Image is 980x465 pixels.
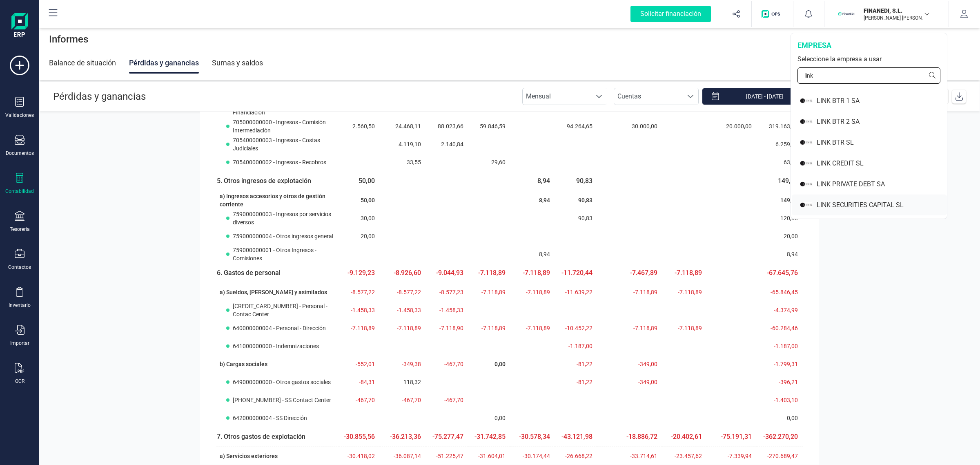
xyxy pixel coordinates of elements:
td: 90,83 [555,209,597,227]
td: -552,01 [339,355,380,373]
img: FI [837,5,855,23]
td: 50,00 [339,171,380,191]
td: 0,00 [757,409,803,427]
span: 641000000000 - Indemnizaciones [233,342,319,350]
span: 640000000004 - Personal - Dirección [233,324,326,332]
td: -7.118,89 [510,283,555,302]
td: 118,32 [380,373,426,391]
td: -36.213,36 [380,427,426,447]
td: 59.846,59 [468,117,510,135]
td: -467,70 [426,391,468,409]
div: LINK BTR SL [817,138,947,148]
td: 30,00 [339,209,380,227]
span: Pérdidas y ganancias [53,91,146,102]
td: -1.799,31 [757,355,803,373]
td: -30.855,56 [339,427,380,447]
td: 20,00 [757,227,803,245]
span: 705000000000 - Ingresos - Comisión Intermediación [233,118,339,134]
span: 705400000003 - Ingresos - Costas Judiciales [233,136,339,152]
span: 759000000001 - Otros Ingresos - Comisiones [233,246,339,262]
div: Informes [39,26,980,52]
img: LI [800,177,813,191]
td: -8.926,60 [380,263,426,283]
span: 759000000003 - Ingresos por servicios diversos [233,210,339,226]
div: empresa [797,40,940,51]
span: b) Cargas sociales [220,361,267,367]
td: -7.118,89 [468,263,510,283]
img: LI [800,156,813,170]
span: a) Sueldos, [PERSON_NAME] y asimilados [220,289,327,295]
td: -43.121,98 [555,427,597,447]
td: -396,21 [757,373,803,391]
td: -467,70 [426,355,468,373]
div: LINK CREDIT SL [817,159,947,168]
td: -7.118,89 [662,283,707,302]
td: -9.044,93 [426,263,468,283]
span: [PHONE_NUMBER] - SS Contact Center [233,396,331,404]
button: Solicitar financiación [621,1,721,27]
td: -1.458,33 [380,301,426,319]
td: 63,15 [757,153,803,171]
div: LINK BTR 1 SA [817,96,947,106]
td: 4.119,10 [380,135,426,153]
img: LI [800,135,813,150]
td: 50,00 [339,191,380,210]
span: a) Servicios exteriores [220,453,278,459]
td: -11.639,22 [555,283,597,302]
td: -362.270,20 [757,427,803,447]
td: -31.742,85 [468,427,510,447]
td: -10.452,22 [555,319,597,337]
td: -81,22 [555,355,597,373]
td: 8,94 [510,191,555,210]
td: -67.645,76 [757,263,803,283]
td: -60.284,46 [757,319,803,337]
td: -1.187,00 [757,337,803,355]
td: 29,60 [468,153,510,171]
div: Validaciones [5,112,34,118]
div: Documentos [6,150,34,156]
div: LINK BTR 2 SA [817,117,947,127]
input: Buscar empresa [797,67,940,84]
span: 6. Gastos de personal [217,269,281,277]
td: 24.468,11 [380,117,426,135]
td: -7.467,89 [597,263,662,283]
div: Inventario [9,302,31,309]
td: 20,00 [339,227,380,245]
td: -467,70 [380,391,426,409]
td: -467,70 [339,391,380,409]
td: 2.140,84 [426,135,468,153]
span: Cuentas [614,88,683,105]
td: -11.720,44 [555,263,597,283]
td: -65.846,45 [757,283,803,302]
td: 319.163,51 [757,117,803,135]
img: Logo de OPS [762,10,783,18]
td: 94.264,65 [555,117,597,135]
td: -30.578,34 [510,427,555,447]
td: -7.118,89 [339,319,380,337]
div: Solicitar financiación [630,6,711,22]
td: 90,83 [555,171,597,191]
span: 7. Otros gastos de explotación [217,433,305,440]
td: -1.187,00 [555,337,597,355]
td: 20.000,00 [707,117,757,135]
td: -20.402,61 [662,427,707,447]
td: -8.577,22 [339,283,380,302]
button: Logo de OPS [757,1,788,27]
td: -7.118,89 [662,319,707,337]
td: -1.458,33 [426,301,468,319]
td: -8.577,22 [380,283,426,302]
td: -7.118,90 [426,319,468,337]
td: 6.259,94 [757,135,803,153]
div: OCR [15,378,24,385]
td: -7.118,89 [510,319,555,337]
td: -7.118,89 [380,319,426,337]
img: LI [800,94,813,108]
td: 33,55 [380,153,426,171]
div: Pérdidas y ganancias [129,52,199,74]
td: -349,00 [597,355,662,373]
td: 149,77 [757,191,803,210]
td: -7.118,89 [510,263,555,283]
div: Contabilidad [5,188,34,194]
td: -75.191,31 [707,427,757,447]
td: 120,83 [757,209,803,227]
